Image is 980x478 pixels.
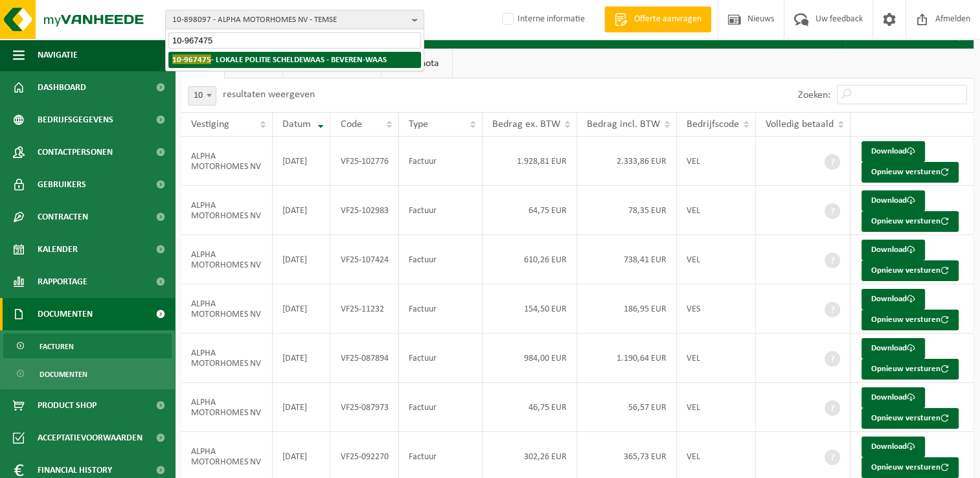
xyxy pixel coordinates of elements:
[483,284,577,334] td: 154,50 EUR
[861,260,959,281] button: Opnieuw versturen
[191,119,229,130] span: Vestiging
[330,137,398,186] td: VF25-102776
[483,334,577,383] td: 984,00 EUR
[577,383,677,432] td: 56,57 EUR
[181,284,273,334] td: ALPHA MOTORHOMES NV
[677,235,756,284] td: VEL
[181,235,273,284] td: ALPHA MOTORHOMES NV
[38,71,86,104] span: Dashboard
[399,186,483,235] td: Factuur
[273,137,330,186] td: [DATE]
[38,104,113,136] span: Bedrijfsgegevens
[798,90,830,100] label: Zoeken:
[181,383,273,432] td: ALPHA MOTORHOMES NV
[577,284,677,334] td: 186,95 EUR
[861,408,959,429] button: Opnieuw versturen
[38,422,142,454] span: Acceptatievoorwaarden
[577,235,677,284] td: 738,41 EUR
[273,383,330,432] td: [DATE]
[861,162,959,183] button: Opnieuw versturen
[38,136,113,168] span: Contactpersonen
[861,359,959,380] button: Opnieuw versturen
[409,119,428,130] span: Type
[687,119,739,130] span: Bedrijfscode
[168,32,421,49] input: Zoeken naar gekoppelde vestigingen
[38,298,93,330] span: Documenten
[273,186,330,235] td: [DATE]
[273,334,330,383] td: [DATE]
[330,186,398,235] td: VF25-102983
[188,87,216,105] span: 10
[861,240,925,260] a: Download
[330,284,398,334] td: VF25-11232
[766,119,834,130] span: Volledig betaald
[165,10,424,29] button: 10-898097 - ALPHA MOTORHOMES NV - TEMSE
[40,362,87,387] span: Documenten
[188,86,216,106] span: 10
[38,168,86,201] span: Gebruikers
[181,186,273,235] td: ALPHA MOTORHOMES NV
[677,284,756,334] td: VES
[577,186,677,235] td: 78,35 EUR
[38,233,78,266] span: Kalender
[330,235,398,284] td: VF25-107424
[38,266,87,298] span: Rapportage
[172,54,387,64] strong: - LOKALE POLITIE SCHELDEWAAS - BEVEREN-WAAS
[181,334,273,383] td: ALPHA MOTORHOMES NV
[399,284,483,334] td: Factuur
[483,137,577,186] td: 1.928,81 EUR
[172,10,407,30] span: 10-898097 - ALPHA MOTORHOMES NV - TEMSE
[492,119,560,130] span: Bedrag ex. BTW
[483,235,577,284] td: 610,26 EUR
[273,284,330,334] td: [DATE]
[181,137,273,186] td: ALPHA MOTORHOMES NV
[499,10,585,29] label: Interne informatie
[282,119,311,130] span: Datum
[861,310,959,330] button: Opnieuw versturen
[399,235,483,284] td: Factuur
[861,190,925,211] a: Download
[861,211,959,232] button: Opnieuw versturen
[631,13,705,26] span: Offerte aanvragen
[273,235,330,284] td: [DATE]
[399,334,483,383] td: Factuur
[223,89,315,100] label: resultaten weergeven
[677,137,756,186] td: VEL
[577,137,677,186] td: 2.333,86 EUR
[330,334,398,383] td: VF25-087894
[399,383,483,432] td: Factuur
[677,334,756,383] td: VEL
[604,6,711,32] a: Offerte aanvragen
[340,119,361,130] span: Code
[38,389,97,422] span: Product Shop
[861,437,925,457] a: Download
[483,186,577,235] td: 64,75 EUR
[3,361,172,386] a: Documenten
[3,334,172,358] a: Facturen
[861,387,925,408] a: Download
[38,201,88,233] span: Contracten
[587,119,660,130] span: Bedrag incl. BTW
[677,186,756,235] td: VEL
[399,137,483,186] td: Factuur
[330,383,398,432] td: VF25-087973
[577,334,677,383] td: 1.190,64 EUR
[38,39,78,71] span: Navigatie
[861,457,959,478] button: Opnieuw versturen
[861,338,925,359] a: Download
[861,289,925,310] a: Download
[483,383,577,432] td: 46,75 EUR
[861,141,925,162] a: Download
[172,54,211,64] span: 10-967475
[40,334,74,359] span: Facturen
[677,383,756,432] td: VEL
